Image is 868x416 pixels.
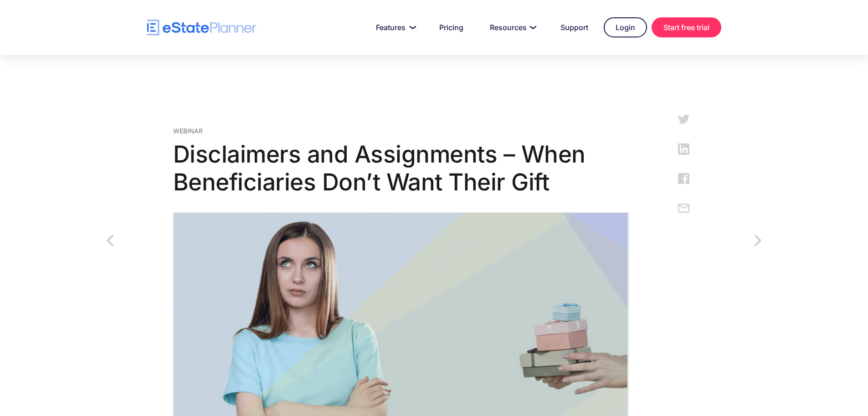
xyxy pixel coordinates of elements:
a: Resources [479,18,545,37]
a: Support [550,18,599,37]
div: Webinar [173,126,629,136]
h1: Disclaimers and Assignments – When Beneficiaries Don’t Want Their Gift [173,140,629,196]
a: Pricing [428,18,474,37]
a: Login [604,17,647,37]
a: Features [365,18,424,37]
a: home [147,20,257,36]
a: Start free trial [652,17,721,37]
